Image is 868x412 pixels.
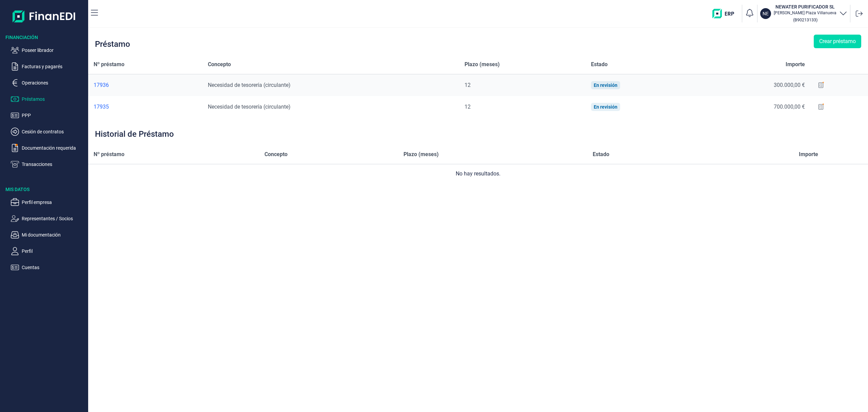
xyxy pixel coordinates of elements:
[22,62,85,71] p: Facturas y pagarés
[208,60,231,69] span: Concepto
[774,10,836,16] p: [PERSON_NAME] Plaza Villanueva
[22,111,85,119] p: PPP
[793,17,817,22] small: Copiar cif
[465,60,500,69] span: Plazo (meses)
[11,95,85,103] button: Préstamos
[22,263,85,271] p: Cuentas
[774,82,805,88] span: 300.000,00 €
[22,231,85,239] p: Mi documentación
[11,62,85,71] button: Facturas y pagarés
[712,9,739,18] img: erp
[208,82,291,88] span: Necesidad de tesorería (circulante)
[593,150,609,158] span: Estado
[763,10,769,17] p: NE
[11,247,85,255] button: Perfil
[22,247,85,255] p: Perfil
[774,104,805,110] span: 700.000,00 €
[465,104,471,110] span: 12
[814,35,861,48] button: Crear préstamo
[94,170,863,178] div: No hay resultados.
[11,263,85,271] button: Cuentas
[22,214,85,223] p: Representantes / Socios
[11,160,85,168] button: Transacciones
[11,111,85,119] button: PPP
[11,198,85,206] button: Perfil empresa
[13,5,76,27] img: Logo de aplicación
[95,130,174,138] div: Historial de Préstamo
[403,150,439,158] span: Plazo (meses)
[22,198,85,206] p: Perfil empresa
[465,82,471,88] span: 12
[11,46,85,54] button: Poseer librador
[95,40,130,48] div: Préstamo
[774,3,836,10] h3: NEWATER PURIFICADOR SL
[22,128,85,136] p: Cesión de contratos
[22,160,85,168] p: Transacciones
[594,104,617,110] div: En revisión
[22,144,85,152] p: Documentación requerida
[94,104,109,110] span: 17935
[94,60,124,69] span: Nº préstamo
[22,79,85,87] p: Operaciones
[11,79,85,87] button: Operaciones
[22,95,85,103] p: Préstamos
[94,82,109,88] span: 17936
[94,150,124,158] span: Nº préstamo
[11,231,85,239] button: Mi documentación
[819,37,856,45] span: Crear préstamo
[11,128,85,136] button: Cesión de contratos
[11,144,85,152] button: Documentación requerida
[594,82,617,88] div: En revisión
[760,3,847,24] button: NENEWATER PURIFICADOR SL[PERSON_NAME] Plaza Villanueva(B90213133)
[22,46,85,54] p: Poseer librador
[786,60,805,69] span: Importe
[264,150,288,158] span: Concepto
[208,104,291,110] span: Necesidad de tesorería (circulante)
[11,214,85,223] button: Representantes / Socios
[591,60,608,69] span: Estado
[799,150,818,158] span: Importe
